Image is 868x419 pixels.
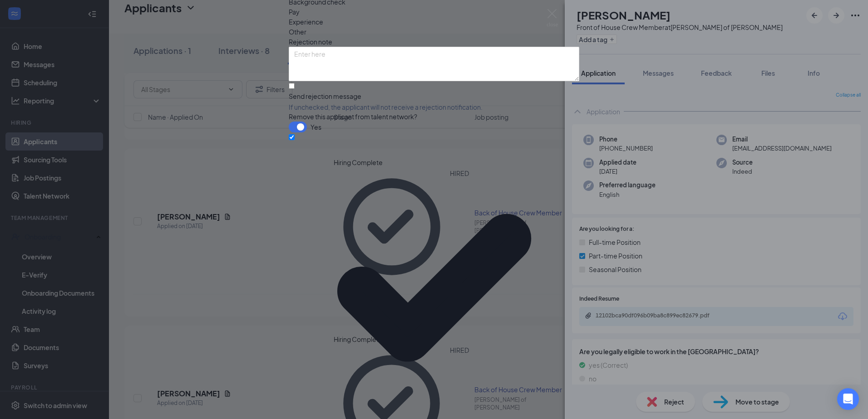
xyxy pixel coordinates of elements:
[289,7,300,17] span: Pay
[289,83,295,89] input: Send rejection messageIf unchecked, the applicant will not receive a rejection notification.
[289,102,579,112] span: If unchecked, the applicant will not receive a rejection notification.
[289,38,332,46] span: Rejection note
[837,388,859,410] div: Open Intercom Messenger
[289,27,306,37] span: Other
[289,17,323,27] span: Experience
[289,92,579,101] div: Send rejection message
[311,122,321,132] span: Yes
[289,112,417,121] span: Remove this applicant from talent network?
[289,134,295,140] input: Flag this applicant?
